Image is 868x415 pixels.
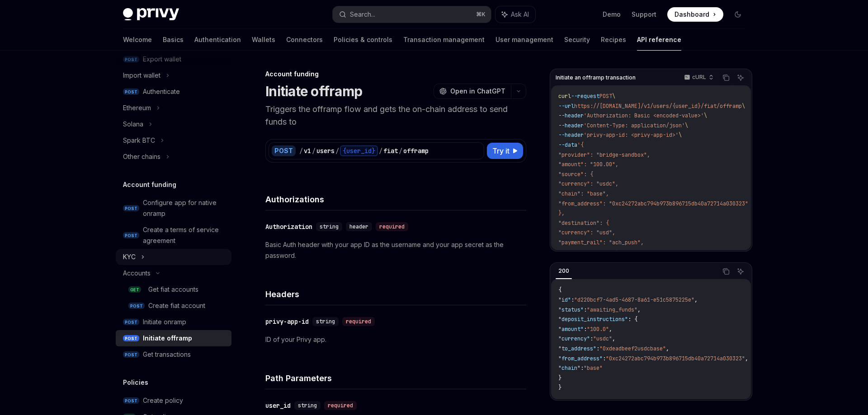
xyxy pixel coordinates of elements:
[558,122,584,129] span: --header
[558,103,574,110] span: --url
[272,145,296,156] div: POST
[123,119,143,130] div: Solana
[116,84,231,100] a: POSTAuthenticate
[558,219,609,227] span: "destination": {
[450,87,505,96] span: Open in ChatGPT
[558,286,561,294] span: {
[143,349,191,360] div: Get transactions
[340,145,378,156] div: {user_id}
[603,10,621,19] a: Demo
[692,74,706,81] p: cURL
[376,222,408,231] div: required
[123,397,139,404] span: POST
[298,402,317,409] span: string
[123,377,148,388] h5: Policies
[265,401,291,410] div: user_id
[612,335,615,342] span: ,
[123,252,136,262] div: KYC
[601,29,626,51] a: Recipes
[735,266,746,277] button: Ask AI
[584,306,587,313] span: :
[116,392,231,409] a: POSTCreate policy
[123,205,139,212] span: POST
[558,171,593,178] span: "source": {
[599,93,612,100] span: POST
[265,317,309,326] div: privy-app-id
[265,222,312,231] div: Authorization
[252,29,275,51] a: Wallets
[143,317,186,327] div: Initiate onramp
[558,374,561,382] span: }
[265,239,526,261] p: Basic Auth header with your app ID as the username and your app secret as the password.
[580,364,584,372] span: :
[637,29,681,51] a: API reference
[265,193,526,205] h4: Authorizations
[704,112,707,119] span: \
[590,335,593,342] span: :
[116,330,231,346] a: POSTInitiate offramp
[628,316,637,323] span: : {
[304,146,311,155] div: v1
[558,93,571,100] span: curl
[163,29,184,51] a: Basics
[558,161,618,168] span: "amount": "100.00",
[558,180,618,187] span: "currency": "usdc",
[571,296,574,303] span: :
[492,145,509,156] span: Try it
[584,364,603,372] span: "base"
[116,298,231,314] a: POSTCreate fiat account
[383,146,398,155] div: fiat
[720,72,732,84] button: Copy the contents from the code block
[143,224,226,246] div: Create a terms of service agreement
[556,74,636,81] span: Initiate an offramp transaction
[265,372,526,384] h4: Path Parameters
[556,266,572,276] div: 200
[316,146,335,155] div: users
[564,29,590,51] a: Security
[666,345,669,352] span: ,
[587,326,609,333] span: "100.0"
[596,345,599,352] span: :
[286,29,323,51] a: Connectors
[265,334,526,345] p: ID of your Privy app.
[511,10,529,19] span: Ask AI
[312,146,316,155] div: /
[584,326,587,333] span: :
[612,93,615,100] span: \
[675,10,709,19] span: Dashboard
[116,195,231,222] a: POSTConfigure app for native onramp
[720,266,732,277] button: Copy the contents from the code block
[143,333,192,344] div: Initiate offramp
[148,300,205,311] div: Create fiat account
[148,284,198,295] div: Get fiat accounts
[694,296,698,303] span: ,
[487,143,523,159] button: Try it
[558,326,584,333] span: "amount"
[334,29,392,51] a: Policies & controls
[123,151,160,162] div: Other chains
[379,146,382,155] div: /
[558,306,584,313] span: "status"
[316,318,335,325] span: string
[116,222,231,249] a: POSTCreate a terms of service agreement
[194,29,241,51] a: Authentication
[299,146,303,155] div: /
[574,296,694,303] span: "d220bcf7-4ad5-4687-8a61-e51c5875225e"
[495,29,553,51] a: User management
[123,179,176,190] h5: Account funding
[123,351,139,358] span: POST
[745,355,748,362] span: ,
[558,364,580,372] span: "chain"
[558,229,615,236] span: "currency": "usd",
[123,335,139,342] span: POST
[574,103,742,110] span: https://[DOMAIN_NAME]/v1/users/{user_id}/fiat/offramp
[128,303,145,309] span: POST
[584,122,685,129] span: 'Content-Type: application/json'
[609,326,612,333] span: ,
[434,84,511,99] button: Open in ChatGPT
[116,346,231,363] a: POSTGet transactions
[123,232,139,239] span: POST
[123,70,160,81] div: Import wallet
[603,355,606,362] span: :
[584,131,679,139] span: 'privy-app-id: <privy-app-id>'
